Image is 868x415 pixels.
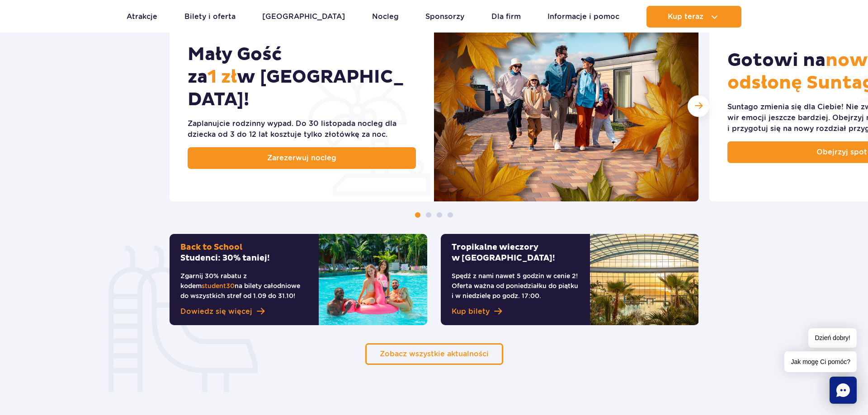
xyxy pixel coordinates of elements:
[434,11,698,201] img: Mały Gość za 1&nbsp;zł w&nbsp;Suntago Village!
[547,6,619,28] a: Informacje i pomoc
[372,6,399,28] a: Nocleg
[784,351,857,372] span: Jak mogę Ci pomóc?
[180,271,308,301] p: Zgarnij 30% rabatu z kodem na bilety całodniowe do wszystkich stref od 1.09 do 31.10!
[491,6,521,28] a: Dla firm
[184,6,236,28] a: Bilety i oferta
[180,242,242,252] span: Back to School
[668,13,703,21] span: Kup teraz
[188,43,416,111] h2: Mały Gość za w [GEOGRAPHIC_DATA]!
[262,6,345,28] a: [GEOGRAPHIC_DATA]
[180,306,252,317] span: Dowiedz się więcej
[425,6,464,28] a: Sponsorzy
[816,147,867,158] span: Obejrzyj spot
[452,242,579,264] h2: Tropikalne wieczory w [GEOGRAPHIC_DATA]!
[380,350,489,358] span: Zobacz wszystkie aktualności
[188,118,416,140] div: Zaplanujcie rodzinny wypad. Do 30 listopada nocleg dla dziecka od 3 do 12 lat kosztuje tylko złot...
[208,66,237,89] span: 1 zł
[452,306,579,317] a: Kup bilety
[319,234,427,325] img: Back to SchoolStudenci: 30% taniej!
[808,328,857,348] span: Dzień dobry!
[127,6,157,28] a: Atrakcje
[590,234,698,325] img: Tropikalne wieczory w&nbsp;Suntago!
[830,377,857,404] div: Chat
[452,306,490,317] span: Kup bilety
[646,6,741,28] button: Kup teraz
[365,343,503,365] a: Zobacz wszystkie aktualności
[452,271,579,301] p: Spędź z nami nawet 5 godzin w cenie 2! Oferta ważna od poniedziałku do piątku i w niedzielę po go...
[688,95,709,117] div: Następny slajd
[108,245,258,392] img: zjeżdżalnia
[180,306,308,317] a: Dowiedz się więcej
[267,153,336,163] span: Zarezerwuj nocleg
[188,147,416,169] a: Zarezerwuj nocleg
[202,282,235,289] span: student30
[180,242,308,264] h2: Studenci: 30% taniej!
